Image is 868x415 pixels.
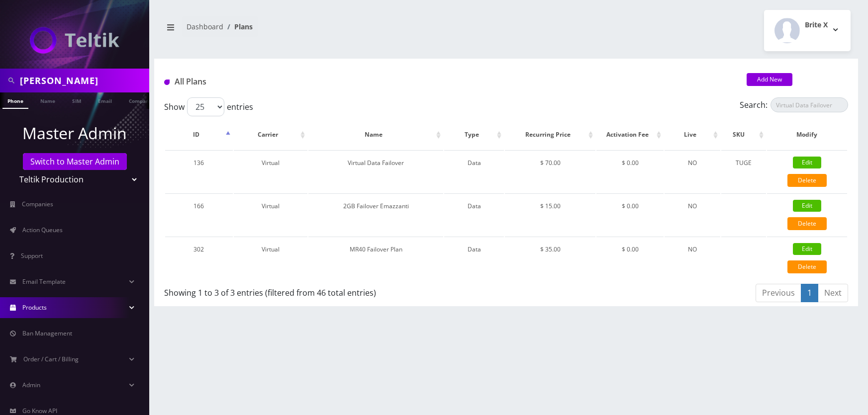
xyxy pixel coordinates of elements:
td: Virtual Data Failover [308,150,443,192]
td: Virtual [234,150,308,192]
th: Live: activate to sort column ascending [665,120,720,149]
a: Edit [793,157,821,168]
a: Phone [2,92,28,109]
input: Search: [771,97,848,112]
a: Edit [793,200,821,212]
td: NO [665,193,720,236]
h2: Brite X [805,21,828,29]
th: Type: activate to sort column ascending [444,120,504,149]
a: Next [818,284,848,302]
th: Recurring Price: activate to sort column ascending [505,120,595,149]
th: ID: activate to sort column descending [165,120,233,149]
a: Email [93,92,117,108]
td: 2GB Failover Emazzanti [308,193,443,236]
span: Ban Management [22,329,72,337]
th: Name: activate to sort column ascending [308,120,443,149]
td: Data [444,193,504,236]
input: Search in Company [20,71,147,90]
td: $ 35.00 [505,237,595,279]
td: NO [665,150,720,192]
td: Data [444,237,504,279]
td: 302 [165,237,233,279]
td: $ 0.00 [596,150,664,192]
span: Support [21,251,43,260]
td: NO [665,237,720,279]
td: $ 0.00 [596,193,664,236]
td: Virtual [234,193,308,236]
td: MR40 Failover Plan [308,237,443,279]
a: Company [124,92,157,108]
td: Virtual [234,237,308,279]
a: SIM [67,92,86,108]
td: 166 [165,193,233,236]
a: Edit [793,243,821,255]
th: Modify [767,120,847,149]
span: Email Template [22,277,66,286]
td: Data [444,150,504,192]
li: Plans [223,21,253,32]
td: $ 70.00 [505,150,595,192]
span: Admin [22,381,40,389]
a: Delete [787,217,827,230]
a: Previous [756,284,801,302]
label: Search: [740,97,848,112]
a: 1 [801,284,818,302]
label: Show entries [164,97,253,116]
span: Products [22,303,47,312]
span: Go Know API [22,407,57,415]
td: $ 15.00 [505,193,595,236]
th: Activation Fee: activate to sort column ascending [596,120,664,149]
select: Showentries [187,97,224,116]
div: Showing 1 to 3 of 3 entries (filtered from 46 total entries) [164,283,499,299]
span: Companies [22,200,53,208]
th: Carrier: activate to sort column ascending [234,120,308,149]
td: $ 0.00 [596,237,664,279]
span: Order / Cart / Billing [23,355,79,363]
td: 136 [165,150,233,192]
img: Teltik Production [30,27,119,54]
span: Action Queues [22,226,63,234]
a: Dashboard [187,22,223,31]
th: SKU: activate to sort column ascending [721,120,766,149]
h1: All Plans [164,77,732,86]
td: TUGE [721,150,766,192]
a: Delete [787,260,827,273]
a: Add New [747,73,792,86]
a: Switch to Master Admin [23,153,127,170]
nav: breadcrumb [162,16,499,45]
a: Delete [787,174,827,187]
a: Name [35,92,60,108]
button: Brite X [764,10,851,51]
